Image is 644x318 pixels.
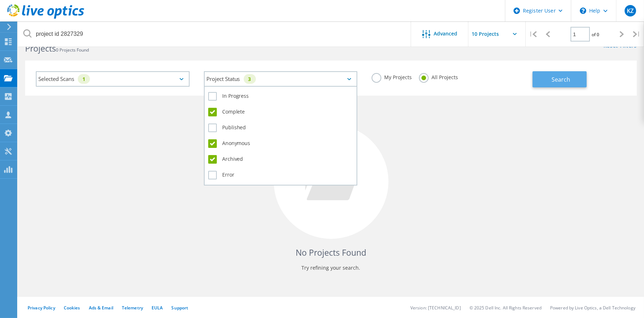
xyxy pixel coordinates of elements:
p: Try refining your search. [32,262,630,274]
a: Live Optics Dashboard [7,15,84,20]
label: All Projects [419,73,458,80]
label: Complete [208,108,353,116]
button: Search [533,71,587,87]
li: Powered by Live Optics, a Dell Technology [550,305,635,311]
label: Error [208,171,353,179]
label: Archived [208,155,353,164]
label: In Progress [208,92,353,101]
div: 3 [244,74,256,84]
a: Ads & Email [89,305,113,311]
span: Advanced [434,31,458,36]
div: | [629,21,644,47]
li: © 2025 Dell Inc. All Rights Reserved [469,305,542,311]
div: 1 [78,74,90,84]
input: Search projects by name, owner, ID, company, etc [18,21,411,47]
a: Support [171,305,188,311]
div: Project Status [204,71,358,87]
svg: \n [580,8,586,14]
a: Cookies [64,305,80,311]
a: EULA [152,305,163,311]
label: My Projects [372,73,412,80]
a: Privacy Policy [28,305,55,311]
li: Version: [TECHNICAL_ID] [410,305,461,311]
span: KZ [627,8,634,14]
span: 0 Projects Found [56,47,89,53]
label: Published [208,124,353,132]
label: Anonymous [208,139,353,148]
div: | [526,21,540,47]
span: Search [552,76,570,83]
span: of 0 [592,32,599,38]
a: Telemetry [122,305,143,311]
h4: No Projects Found [32,247,630,259]
div: Selected Scans [36,71,190,87]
